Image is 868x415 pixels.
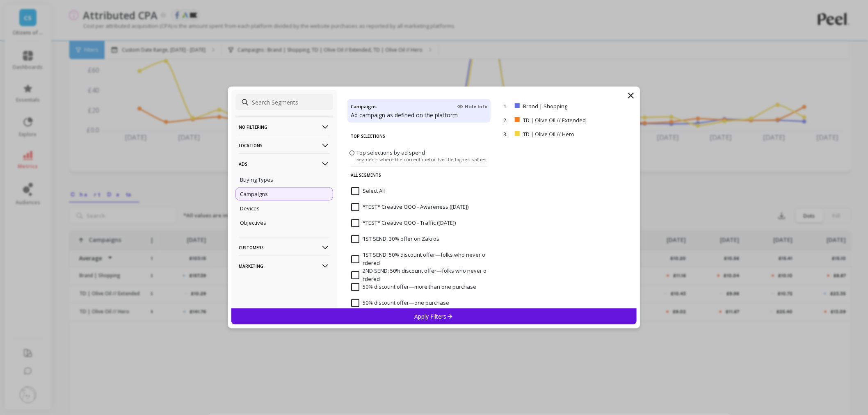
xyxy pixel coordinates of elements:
p: Ad campaign as defined on the platform [351,111,487,119]
p: Top Selections [351,128,487,145]
p: TD | Olive Oil // Hero [523,130,603,138]
p: No filtering [239,116,330,137]
span: *TEST* Creative OOO - Awareness (Aug 2023) [351,203,468,211]
span: 50% discount offer—one purchase [351,299,449,307]
p: 1. [503,103,512,110]
span: 1ST SEND: 30% offer on Zakros [351,235,439,243]
p: All Segments [351,166,487,184]
span: 1ST SEND: 50% discount offer—folks who never ordered [351,251,487,267]
p: Apply Filters [415,312,454,320]
p: Ads [239,153,330,174]
p: Devices [240,205,260,212]
p: Locations [239,135,330,156]
p: Marketing [239,255,330,276]
p: Objectives [240,219,266,226]
span: 50% discount offer—more than one purchase [351,283,476,291]
span: Segments where the current metric has the highest values. [356,156,487,162]
p: Campaigns [240,190,268,198]
p: Brand | Shopping [523,103,599,110]
p: TD | Olive Oil // Extended [523,116,608,124]
span: 2ND SEND: 50% discount offer—folks who never ordered [351,267,487,283]
input: Search Segments [235,94,333,110]
span: Top selections by ad spend [356,149,425,156]
p: Customers [239,237,330,258]
p: 2. [503,116,512,124]
h4: Campaigns [351,102,377,111]
span: Hide Info [457,103,487,110]
p: 3. [503,130,512,138]
p: Buying Types [240,176,273,183]
span: Select All [351,187,385,195]
span: *TEST* Creative OOO - Traffic (Aug 2023) [351,219,456,227]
